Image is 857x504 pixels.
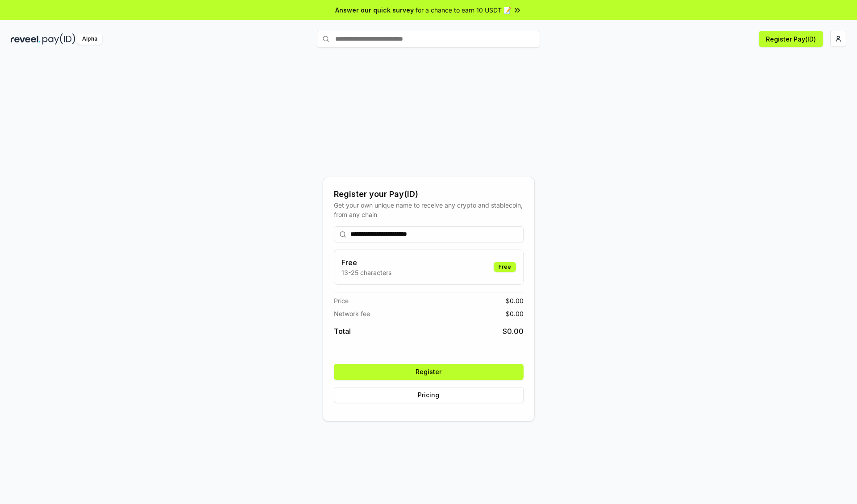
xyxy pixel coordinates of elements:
[77,33,102,45] div: Alpha
[334,200,524,219] div: Get your own unique name to receive any crypto and stablecoin, from any chain
[503,326,524,337] span: $ 0.00
[334,188,524,200] div: Register your Pay(ID)
[42,33,75,45] img: pay_id
[341,257,391,268] h3: Free
[334,326,351,337] span: Total
[506,309,524,318] span: $ 0.00
[494,262,516,272] div: Free
[334,387,524,403] button: Pricing
[334,309,370,318] span: Network fee
[11,33,41,45] img: reveel_dark
[341,268,391,277] p: 13-25 characters
[335,5,414,15] span: Answer our quick survey
[416,5,511,15] span: for a chance to earn 10 USDT 📝
[759,31,823,47] button: Register Pay(ID)
[334,364,524,380] button: Register
[506,296,524,305] span: $ 0.00
[334,296,349,305] span: Price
